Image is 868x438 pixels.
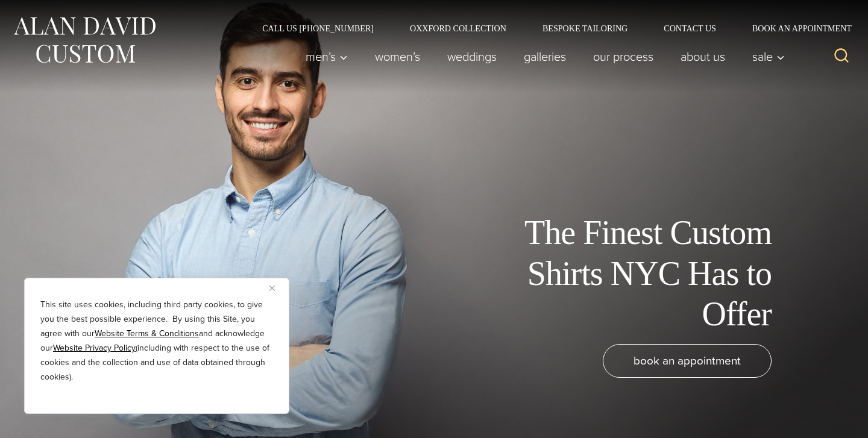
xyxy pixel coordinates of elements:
[667,45,739,69] a: About Us
[40,298,273,384] p: This site uses cookies, including third party cookies, to give you the best possible experience. ...
[827,42,856,71] button: View Search Form
[500,213,772,334] h1: The Finest Custom Shirts NYC Has to Offer
[269,286,275,291] img: Close
[269,281,284,295] button: Close
[362,45,434,69] a: Women’s
[646,24,734,33] a: Contact Us
[95,327,199,340] a: Website Terms & Conditions
[580,45,667,69] a: Our Process
[244,24,392,33] a: Call Us [PHONE_NUMBER]
[392,24,524,33] a: Oxxford Collection
[511,45,580,69] a: Galleries
[306,51,348,63] span: Men’s
[603,344,772,378] a: book an appointment
[752,51,785,63] span: Sale
[524,24,646,33] a: Bespoke Tailoring
[292,45,791,69] nav: Primary Navigation
[12,13,157,67] img: Alan David Custom
[734,24,856,33] a: Book an Appointment
[634,352,741,369] span: book an appointment
[244,24,856,33] nav: Secondary Navigation
[434,45,511,69] a: weddings
[53,342,136,354] a: Website Privacy Policy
